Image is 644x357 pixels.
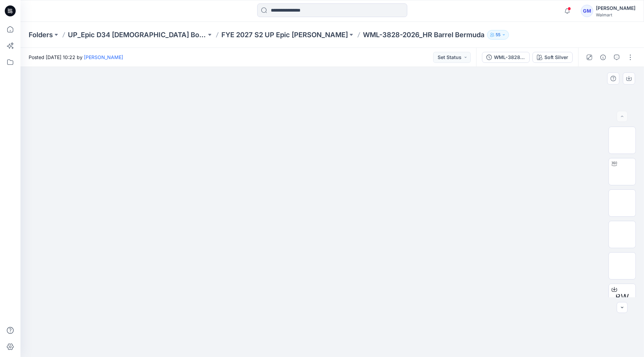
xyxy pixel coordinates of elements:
button: Details [598,52,609,63]
button: 55 [487,30,509,40]
div: Soft Silver [544,54,568,61]
div: [PERSON_NAME] [596,4,635,12]
div: GM [581,5,593,17]
a: [PERSON_NAME] [84,54,123,60]
span: BW [615,291,629,303]
div: WML-3828-2026_Rev1_HR Barrel Bermuda-Full Colorway [494,54,525,61]
p: WML-3828-2026_HR Barrel Bermuda [363,30,484,40]
button: Soft Silver [532,52,573,63]
div: Walmart [596,12,635,17]
a: Folders [29,30,53,40]
a: FYE 2027 S2 UP Epic [PERSON_NAME] [221,30,348,40]
span: Posted [DATE] 10:22 by [29,54,123,61]
a: UP_Epic D34 [DEMOGRAPHIC_DATA] Bottoms [68,30,206,40]
button: WML-3828-2026_Rev1_HR Barrel Bermuda-Full Colorway [482,52,530,63]
p: 55 [496,31,500,39]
